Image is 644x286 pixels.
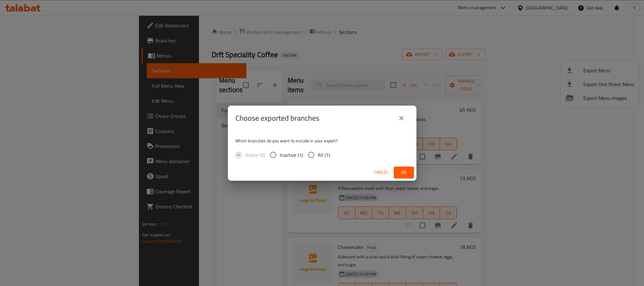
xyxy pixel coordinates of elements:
button: Cancel [371,167,391,178]
h2: Choose exported branches [235,113,319,123]
button: close [394,111,409,126]
span: Active (0) [245,151,265,159]
span: All (1) [318,151,330,159]
span: Cancel [374,168,389,176]
button: Ok [394,167,414,178]
p: Which branches do you want to include in your export? [235,138,409,144]
span: Inactive (1) [280,151,303,159]
span: Ok [399,168,409,176]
